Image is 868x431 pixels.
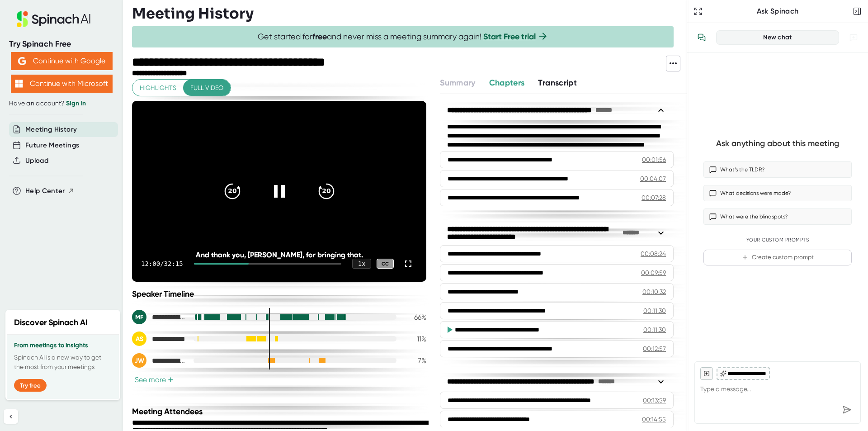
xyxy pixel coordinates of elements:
[183,80,231,96] button: Full video
[132,5,254,22] h3: Meeting History
[489,78,525,88] span: Chapters
[66,99,86,107] a: Sign in
[352,259,371,269] div: 1 x
[693,28,711,47] button: View conversation history
[25,140,79,151] button: Future Meetings
[11,75,113,93] button: Continue with Microsoft
[9,99,114,108] div: Have an account?
[704,7,851,16] div: Ask Spinach
[703,250,852,265] button: Create custom prompt
[642,155,666,164] div: 00:01:56
[132,375,176,384] button: See more+
[692,5,704,18] button: Expand to Ask Spinach page
[4,409,18,424] button: Collapse sidebar
[642,193,666,202] div: 00:07:28
[141,260,183,267] div: 12:00 / 32:15
[190,82,223,94] span: Full video
[641,249,666,258] div: 00:08:24
[25,186,75,196] button: Help Center
[14,353,112,372] p: Spinach AI is a new way to get the most from your meetings
[377,259,394,269] div: CC
[483,32,536,42] a: Start Free trial
[640,174,666,183] div: 00:04:07
[140,82,176,94] span: Highlights
[168,376,174,384] span: +
[703,237,852,243] div: Your Custom Prompts
[642,415,666,424] div: 00:14:55
[161,251,397,259] div: And thank you, [PERSON_NAME], for bringing that.
[132,353,146,368] div: JW
[538,78,577,88] span: Transcript
[9,39,114,49] div: Try Spinach Free
[703,185,852,201] button: What decisions were made?
[132,80,184,96] button: Highlights
[722,33,833,42] div: New chat
[703,161,852,178] button: What’s the TLDR?
[440,78,475,88] span: Summary
[703,208,852,225] button: What were the blindspots?
[132,289,426,299] div: Speaker Timeline
[25,124,77,135] button: Meeting History
[643,396,666,405] div: 00:13:59
[132,310,146,324] div: MF
[642,287,666,296] div: 00:10:32
[404,356,426,365] div: 7 %
[258,32,548,42] span: Get started for and never miss a meeting summary again!
[14,379,47,392] button: Try free
[14,317,88,329] h2: Discover Spinach AI
[132,332,146,346] div: AS
[489,77,525,89] button: Chapters
[851,5,863,18] button: Close conversation sidebar
[538,77,577,89] button: Transcript
[18,57,26,65] img: Aehbyd4JwY73AAAAAElFTkSuQmCC
[440,77,475,89] button: Summary
[641,268,666,277] div: 00:09:59
[643,325,666,334] div: 00:11:30
[716,138,839,149] div: Ask anything about this meeting
[404,313,426,322] div: 66 %
[25,156,48,166] button: Upload
[643,344,666,353] div: 00:12:57
[14,342,112,349] h3: From meetings to insights
[132,407,429,417] div: Meeting Attendees
[839,402,855,418] div: Send message
[312,32,327,42] b: free
[404,335,426,343] div: 11 %
[11,52,113,70] button: Continue with Google
[643,306,666,315] div: 00:11:30
[25,186,65,196] span: Help Center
